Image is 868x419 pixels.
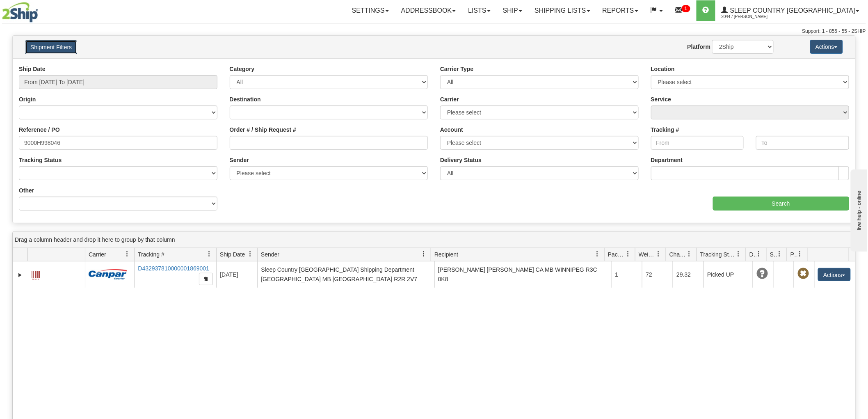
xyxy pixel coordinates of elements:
[19,186,34,195] label: Other
[230,156,249,164] label: Sender
[756,136,849,150] input: To
[793,247,807,261] a: Pickup Status filter column settings
[32,268,40,281] a: Label
[138,265,209,272] a: D432937810000001869001
[700,250,736,259] span: Tracking Status
[25,40,77,54] button: Shipment Filters
[230,126,297,134] label: Order # / Ship Request #
[13,232,855,248] div: grid grouping header
[770,250,777,259] span: Shipment Issues
[651,95,672,103] label: Service
[440,126,463,134] label: Account
[417,247,431,261] a: Sender filter column settings
[688,43,711,51] label: Platform
[243,247,257,261] a: Ship Date filter column settings
[346,0,395,21] a: Settings
[849,167,867,251] iframe: chat widget
[138,250,164,259] span: Tracking #
[2,2,38,23] img: logo2044.jpg
[651,156,683,164] label: Department
[639,250,656,259] span: Weight
[728,7,855,14] span: Sleep Country [GEOGRAPHIC_DATA]
[89,269,127,279] img: 14 - Canpar
[216,261,257,288] td: [DATE]
[621,247,635,261] a: Packages filter column settings
[202,247,216,261] a: Tracking # filter column settings
[6,7,76,13] div: live help - online
[497,0,528,21] a: Ship
[669,250,687,259] span: Charge
[673,261,704,288] td: 29.32
[199,273,213,285] button: Copy to clipboard
[651,126,679,134] label: Tracking #
[528,0,596,21] a: Shipping lists
[773,247,787,261] a: Shipment Issues filter column settings
[682,5,690,12] sup: 1
[120,247,134,261] a: Carrier filter column settings
[434,261,612,288] td: [PERSON_NAME] [PERSON_NAME] CA MB WINNIPEG R3C 0K8
[230,95,261,103] label: Destination
[19,126,60,134] label: Reference / PO
[756,268,768,279] span: Unknown
[440,65,473,73] label: Carrier Type
[596,0,644,21] a: Reports
[715,0,866,21] a: Sleep Country [GEOGRAPHIC_DATA] 2044 / [PERSON_NAME]
[732,247,746,261] a: Tracking Status filter column settings
[669,0,697,21] a: 1
[642,261,673,288] td: 72
[810,40,843,54] button: Actions
[752,247,766,261] a: Delivery Status filter column settings
[89,250,106,259] span: Carrier
[230,65,255,73] label: Category
[608,250,625,259] span: Packages
[713,197,849,211] input: Search
[2,28,866,35] div: Support: 1 - 855 - 55 - 2SHIP
[683,247,697,261] a: Charge filter column settings
[395,0,462,21] a: Addressbook
[797,268,809,279] span: Pickup Not Assigned
[652,247,666,261] a: Weight filter column settings
[704,261,753,288] td: Picked UP
[257,261,434,288] td: Sleep Country [GEOGRAPHIC_DATA] Shipping Department [GEOGRAPHIC_DATA] MB [GEOGRAPHIC_DATA] R2R 2V7
[16,271,24,279] a: Expand
[590,247,604,261] a: Recipient filter column settings
[790,250,797,259] span: Pickup Status
[818,268,851,281] button: Actions
[19,65,46,73] label: Ship Date
[722,13,783,21] span: 2044 / [PERSON_NAME]
[440,95,459,103] label: Carrier
[462,0,496,21] a: Lists
[19,95,36,103] label: Origin
[611,261,642,288] td: 1
[261,250,279,259] span: Sender
[749,250,756,259] span: Delivery Status
[19,156,62,164] label: Tracking Status
[434,250,458,259] span: Recipient
[440,156,482,164] label: Delivery Status
[651,136,744,150] input: From
[651,65,675,73] label: Location
[220,250,245,259] span: Ship Date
